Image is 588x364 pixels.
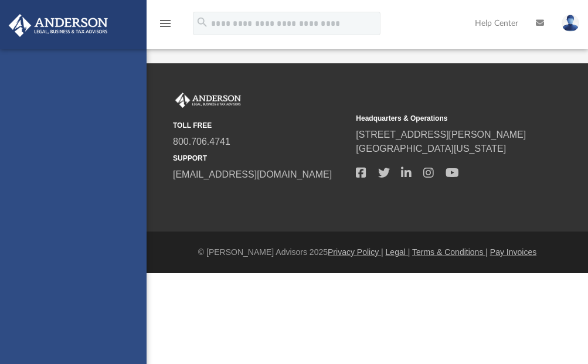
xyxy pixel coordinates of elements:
[356,144,506,154] a: [GEOGRAPHIC_DATA][US_STATE]
[173,153,348,164] small: SUPPORT
[490,247,536,257] a: Pay Invoices
[196,16,209,29] i: search
[173,93,243,108] img: Anderson Advisors Platinum Portal
[147,246,588,258] div: © [PERSON_NAME] Advisors 2025
[5,14,111,37] img: Anderson Advisors Platinum Portal
[158,22,172,30] a: menu
[173,137,230,147] a: 800.706.4741
[158,16,172,30] i: menu
[173,120,348,131] small: TOLL FREE
[386,247,410,257] a: Legal |
[356,113,531,124] small: Headquarters & Operations
[562,15,579,32] img: User Pic
[412,247,488,257] a: Terms & Conditions |
[356,130,526,140] a: [STREET_ADDRESS][PERSON_NAME]
[173,169,332,179] a: [EMAIL_ADDRESS][DOMAIN_NAME]
[328,247,383,257] a: Privacy Policy |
